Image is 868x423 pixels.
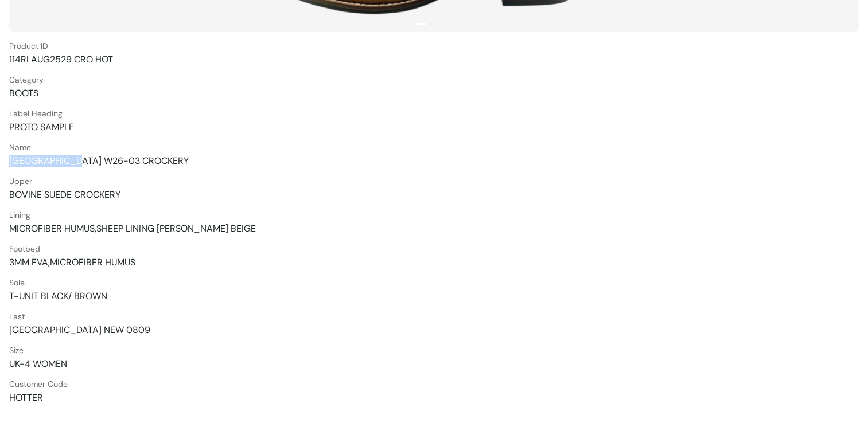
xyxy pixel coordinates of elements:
span: BOOTS [9,87,859,99]
span: 3MM EVA,MICROFIBER HUMUS [9,256,859,268]
button: 2 [432,23,441,25]
span: Label Heading [9,108,859,119]
span: [GEOGRAPHIC_DATA] NEW 0809 [9,324,859,336]
span: Lining [9,210,859,220]
span: T-UNIT BLACK/ BROWN [9,290,859,302]
button: 1 [414,23,427,25]
span: Last [9,311,859,322]
span: Sole [9,277,859,288]
span: 114RLAUG2529 CRO HOT [9,53,859,65]
span: MICROFIBER HUMUS,SHEEP LINING [PERSON_NAME] BEIGE [9,222,859,234]
span: Upper [9,176,859,186]
span: BOVINE SUEDE CROCKERY [9,189,859,201]
span: Size [9,345,859,355]
span: Footbed [9,244,859,254]
span: HOTTER [9,391,859,404]
span: PROTO SAMPLE [9,121,859,133]
span: Category [9,75,859,85]
span: UK-4 WOMEN [9,358,859,370]
span: Product ID [9,41,859,51]
span: Name [9,142,859,152]
span: Customer Code [9,379,859,389]
span: [GEOGRAPHIC_DATA] W26-03 CROCKERY [9,155,859,167]
button: 3 [446,23,455,25]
